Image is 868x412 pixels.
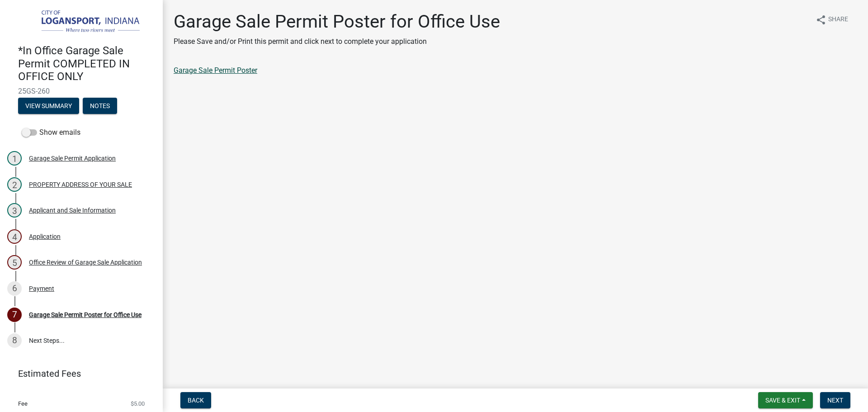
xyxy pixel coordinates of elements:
[7,177,22,192] div: 2
[827,397,843,404] span: Next
[18,44,156,83] h4: *In Office Garage Sale Permit COMPLETED IN OFFICE ONLY
[765,397,800,404] span: Save & Exit
[174,66,257,75] a: Garage Sale Permit Poster
[758,392,813,408] button: Save & Exit
[7,365,148,383] a: Estimated Fees
[828,14,848,25] span: Share
[18,401,28,407] span: Fee
[174,36,500,47] p: Please Save and/or Print this permit and click next to complete your application
[29,233,61,240] div: Application
[18,9,148,35] img: City of Logansport, Indiana
[188,397,204,404] span: Back
[131,401,145,407] span: $5.00
[7,281,22,296] div: 6
[29,285,54,292] div: Payment
[29,259,142,265] div: Office Review of Garage Sale Application
[7,203,22,218] div: 3
[7,308,22,322] div: 7
[22,127,80,138] label: Show emails
[180,392,211,408] button: Back
[816,14,826,25] i: share
[18,103,79,110] wm-modal-confirm: Summary
[7,333,22,348] div: 8
[83,103,117,110] wm-modal-confirm: Notes
[29,207,116,213] div: Applicant and Sale Information
[83,98,117,114] button: Notes
[18,98,79,114] button: View Summary
[808,11,855,28] button: shareShare
[29,181,132,188] div: PROPERTY ADDRESS OF YOUR SALE
[7,229,22,244] div: 4
[7,151,22,166] div: 1
[18,87,145,95] span: 25GS-260
[7,255,22,270] div: 5
[174,11,500,33] h1: Garage Sale Permit Poster for Office Use
[29,155,116,161] div: Garage Sale Permit Application
[820,392,850,408] button: Next
[29,312,142,318] div: Garage Sale Permit Poster for Office Use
